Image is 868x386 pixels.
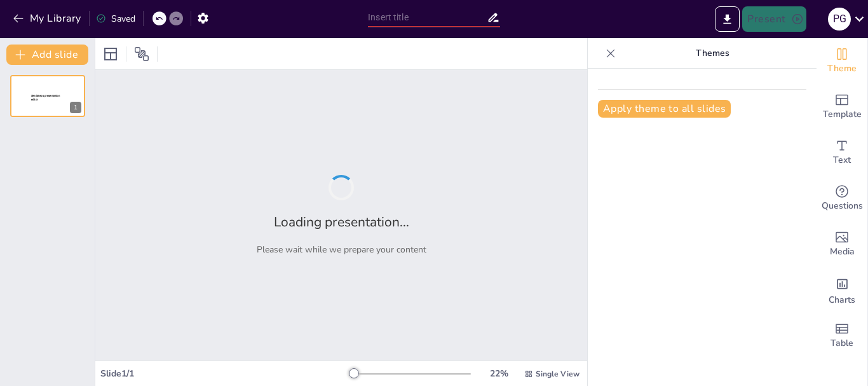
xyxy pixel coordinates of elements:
span: Media [830,245,855,259]
div: Saved [96,13,135,25]
h2: Loading presentation... [274,213,409,231]
div: 22 % [484,368,514,380]
button: p G [828,6,851,32]
div: Change the overall theme [817,38,867,84]
button: Apply theme to all slides [598,100,731,118]
div: 1 [70,102,81,113]
span: Table [831,336,853,350]
span: Charts [829,293,855,307]
div: p G [828,8,851,31]
button: My Library [10,8,86,29]
div: 1 [10,75,85,117]
span: Position [134,46,149,62]
span: Single View [536,369,580,379]
span: Template [823,107,862,121]
p: Please wait while we prepare your content [257,244,426,256]
span: Sendsteps presentation editor [31,94,60,101]
span: Questions [822,199,863,213]
div: Add images, graphics, shapes or video [817,221,867,267]
input: Insert title [368,8,487,27]
div: Add a table [817,313,867,359]
div: Get real-time input from your audience [817,176,867,221]
div: Add text boxes [817,130,867,176]
div: Add charts and graphs [817,267,867,313]
span: Theme [827,62,857,76]
div: Add ready made slides [817,84,867,130]
div: Slide 1 / 1 [100,368,349,380]
p: Themes [621,38,804,69]
div: Layout [100,44,121,64]
button: Present [742,6,806,32]
button: Add slide [6,45,88,65]
span: Text [833,153,851,167]
button: Export to PowerPoint [715,6,740,32]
